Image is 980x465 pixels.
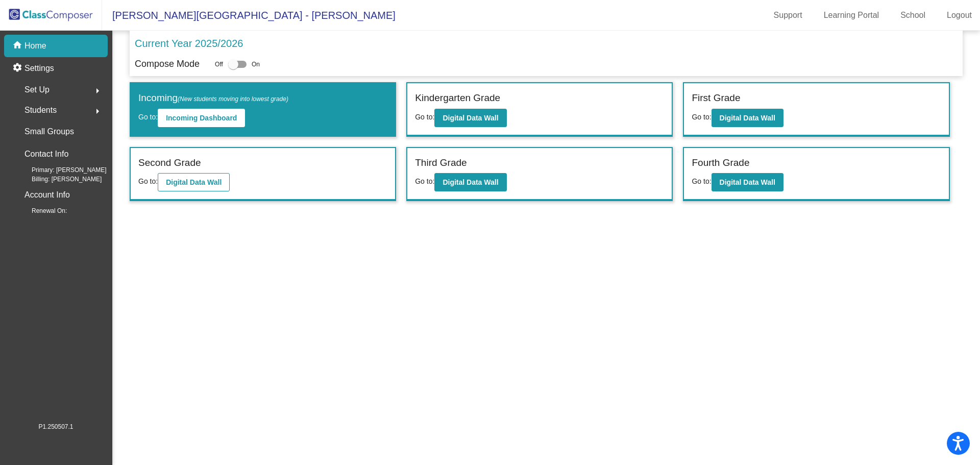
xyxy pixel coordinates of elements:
p: Current Year 2025/2026 [135,36,243,51]
span: Students [24,103,57,117]
a: School [892,7,934,23]
p: Account Info [24,188,70,202]
b: Digital Data Wall [443,114,498,122]
label: Incoming [138,91,288,106]
span: (New students moving into lowest grade) [178,95,288,103]
span: Billing: [PERSON_NAME] [15,175,102,184]
b: Digital Data Wall [166,178,222,186]
label: Kindergarten Grade [415,91,500,106]
a: Support [766,7,811,23]
p: Small Groups [24,125,74,139]
p: Settings [24,62,54,75]
span: [PERSON_NAME][GEOGRAPHIC_DATA] - [PERSON_NAME] [102,7,396,23]
mat-icon: home [12,40,24,52]
label: Second Grade [138,156,201,170]
mat-icon: arrow_right [91,85,104,97]
span: Go to: [692,113,711,121]
a: Logout [939,7,980,23]
b: Digital Data Wall [720,178,775,186]
span: Go to: [138,113,158,121]
b: Incoming Dashboard [166,114,237,122]
span: Off [215,60,223,69]
button: Digital Data Wall [158,173,230,191]
b: Digital Data Wall [720,114,775,122]
a: Learning Portal [816,7,888,23]
span: Go to: [138,177,158,185]
span: Primary: [PERSON_NAME] [15,165,107,175]
p: Home [24,40,46,52]
span: Go to: [415,113,434,121]
button: Digital Data Wall [434,173,506,191]
b: Digital Data Wall [443,178,498,186]
span: Renewal On: [15,206,67,215]
span: Go to: [692,177,711,185]
span: Set Up [24,83,50,97]
label: First Grade [692,91,740,106]
label: Fourth Grade [692,156,749,170]
span: Go to: [415,177,434,185]
button: Digital Data Wall [434,109,506,127]
button: Digital Data Wall [712,109,783,127]
button: Digital Data Wall [712,173,783,191]
p: Contact Info [24,147,68,161]
button: Incoming Dashboard [158,109,245,127]
mat-icon: settings [12,62,24,75]
p: Compose Mode [135,57,200,71]
label: Third Grade [415,156,467,170]
mat-icon: arrow_right [91,105,104,117]
span: On [252,60,260,69]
